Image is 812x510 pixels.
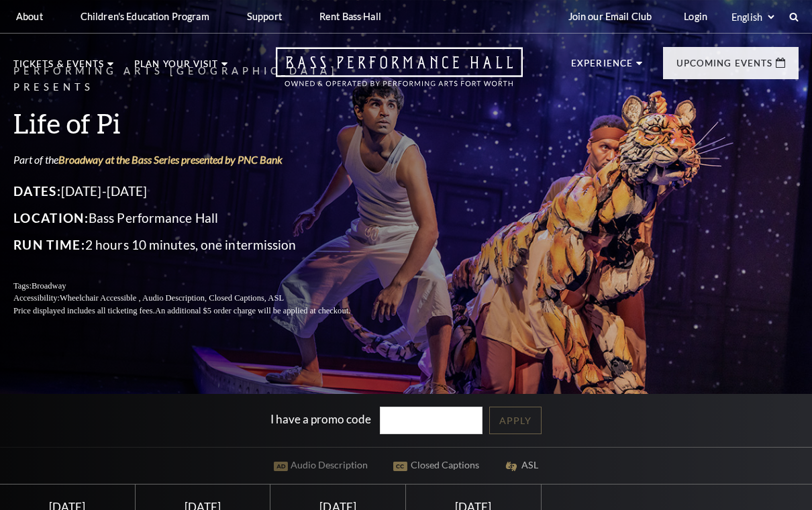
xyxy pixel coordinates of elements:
span: Dates: [13,183,61,199]
p: Support [247,11,282,22]
span: An additional $5 order charge will be applied at checkout. [155,306,350,315]
span: Location: [13,210,89,225]
p: Upcoming Events [676,59,772,75]
span: Broadway [32,281,66,291]
select: Select: [729,11,776,23]
p: Tickets & Events [13,60,104,76]
span: Run Time: [13,237,85,252]
p: Experience [571,59,633,75]
h3: Life of Pi [13,106,383,140]
p: Accessibility: [13,292,383,305]
p: Tags: [13,280,383,293]
p: About [16,11,43,22]
span: Wheelchair Accessible , Audio Description, Closed Captions, ASL [60,293,284,303]
p: Bass Performance Hall [13,207,383,229]
label: I have a promo code [270,412,371,426]
p: Rent Bass Hall [319,11,381,22]
p: [DATE]-[DATE] [13,181,383,202]
p: Plan Your Visit [134,60,218,76]
p: Children's Education Program [81,11,209,22]
p: 2 hours 10 minutes, one intermission [13,234,383,256]
p: Price displayed includes all ticketing fees. [13,305,383,317]
a: Broadway at the Bass Series presented by PNC Bank [58,153,283,166]
p: Part of the [13,152,383,167]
